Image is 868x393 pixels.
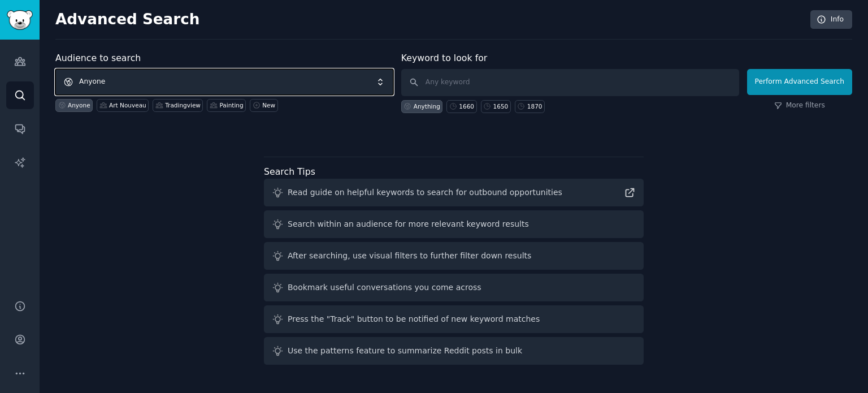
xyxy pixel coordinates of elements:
[55,53,141,63] label: Audience to search
[165,101,201,109] div: Tradingview
[288,187,562,198] div: Read guide on helpful keywords to search for outbound opportunities
[68,101,90,109] div: Anyone
[55,69,393,95] button: Anyone
[401,53,488,63] label: Keyword to look for
[288,345,522,357] div: Use the patterns feature to summarize Reddit posts in bulk
[527,102,542,110] div: 1870
[55,11,804,29] h2: Advanced Search
[7,10,33,30] img: GummySearch logo
[288,313,540,325] div: Press the "Track" button to be notified of new keyword matches
[264,166,315,177] label: Search Tips
[747,69,852,95] button: Perform Advanced Search
[288,282,481,293] div: Bookmark useful conversations you come across
[250,99,277,112] a: New
[401,69,739,96] input: Any keyword
[219,101,243,109] div: Painting
[109,101,146,109] div: Art Nouveau
[774,101,825,111] a: More filters
[459,102,474,110] div: 1660
[262,101,275,109] div: New
[288,218,529,230] div: Search within an audience for more relevant keyword results
[493,102,509,110] div: 1650
[810,10,852,29] a: Info
[414,102,440,110] div: Anything
[288,250,531,262] div: After searching, use visual filters to further filter down results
